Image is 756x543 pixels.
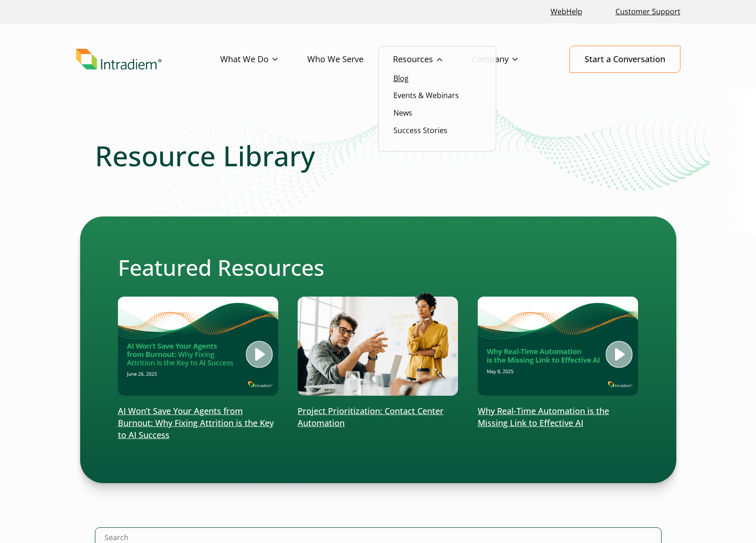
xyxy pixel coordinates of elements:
[547,2,586,22] a: Link opens in a new window
[393,46,472,73] a: Resources
[393,90,459,100] a: Events & Webinars
[118,254,639,281] h2: Featured Resources
[393,125,447,135] a: Success Stories
[298,405,458,429] p: Project Prioritization: Contact Center Automation
[118,405,279,441] p: AI Won’t Save Your Agents from Burnout: Why Fixing Attrition is the Key to AI Success
[478,292,639,429] a: Why Real-Time Automation is the Missing Link to Effective AI
[569,46,680,73] a: Start a Conversation
[95,139,662,172] h1: Resource Library
[612,2,684,22] a: Customer Support
[220,46,307,73] a: What We Do
[307,46,393,73] a: Who We Serve
[118,292,279,441] a: AI Won’t Save Your Agents from Burnout: Why Fixing Attrition is the Key to AI Success
[298,292,458,429] a: Project Prioritization: Contact Center Automation
[393,73,409,83] a: Blog
[393,108,412,118] a: News
[472,46,547,73] a: Company
[76,49,220,70] a: Link to homepage of Intradiem
[76,49,162,70] img: Intradiem
[478,405,639,429] p: Why Real-Time Automation is the Missing Link to Effective AI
